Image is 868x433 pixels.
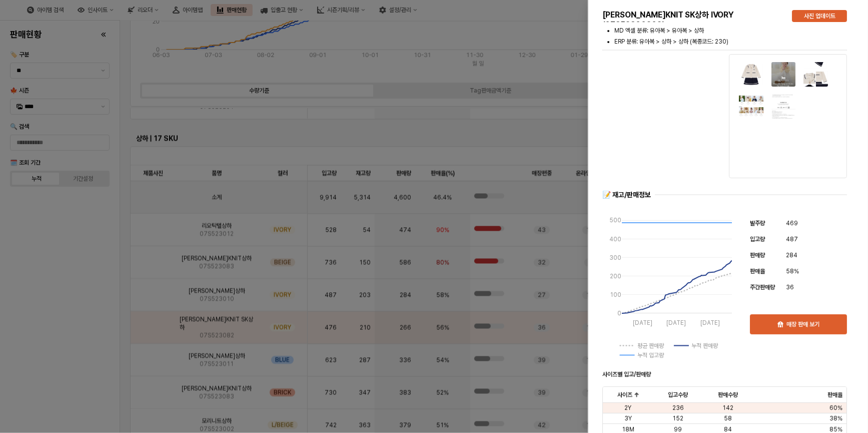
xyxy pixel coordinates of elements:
span: 58% [786,266,799,276]
span: 입고수량 [668,391,688,399]
span: 60% [829,404,842,412]
li: MD 엑셀 분류: 유아복 > 유아복 > 상하 [614,26,847,35]
strong: 사이즈별 입고/판매량 [602,371,651,378]
span: 주간판매량 [750,284,775,291]
span: 판매량 [750,252,765,259]
span: 발주량 [750,220,765,227]
h5: [PERSON_NAME]KNIT SK상하 IVORY (07S52308202) [602,10,784,30]
span: 469 [786,218,798,228]
span: 2Y [624,404,631,412]
span: 3Y [624,414,632,422]
span: 판매율 [750,268,765,275]
span: 58 [724,414,732,422]
span: 152 [672,414,683,422]
span: 판매수량 [718,391,738,399]
span: 236 [672,404,684,412]
p: 사진 업데이트 [804,12,835,20]
button: 매장 판매 보기 [750,314,847,334]
span: 487 [786,234,798,244]
div: 📝 재고/판매정보 [602,190,651,200]
button: 사진 업데이트 [792,10,847,22]
li: ERP 분류: 유아복 > 상하 > 상하 (복종코드: 230) [614,37,847,46]
span: 36 [786,282,794,292]
span: 284 [786,250,797,260]
span: 38% [829,414,842,422]
span: 사이즈 [617,391,632,399]
p: 매장 판매 보기 [786,320,819,328]
span: 판매율 [827,391,842,399]
span: 입고량 [750,236,765,243]
span: 142 [722,404,733,412]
